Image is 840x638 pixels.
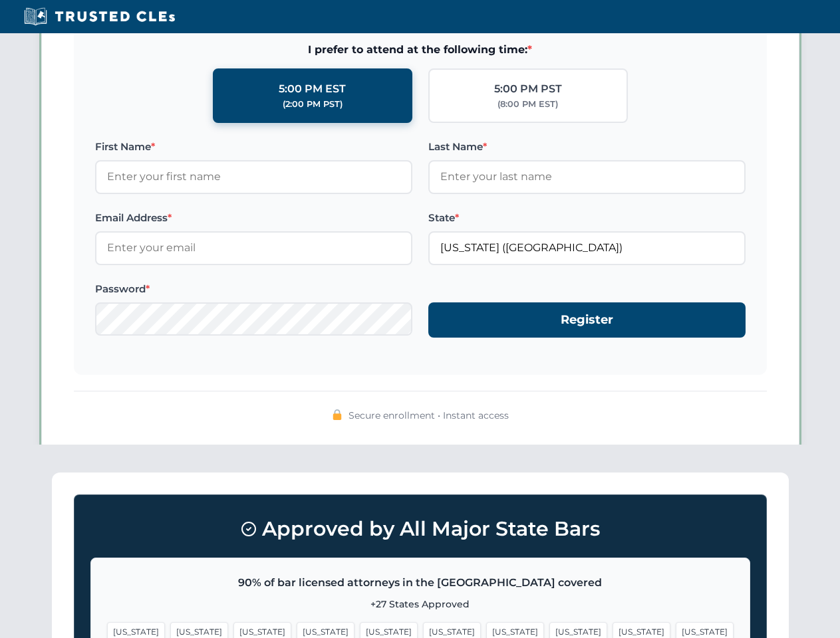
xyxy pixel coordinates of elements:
[95,139,412,155] label: First Name
[428,139,746,155] label: Last Name
[349,408,509,423] span: Secure enrollment • Instant access
[95,231,412,265] input: Enter your email
[95,41,746,58] span: I prefer to attend at the following time:
[332,409,343,420] img: 🔒
[283,98,343,111] div: (2:00 PM PST)
[494,80,562,98] div: 5:00 PM PST
[95,210,412,226] label: Email Address
[107,597,734,611] p: +27 States Approved
[428,231,746,265] input: Florida (FL)
[90,511,750,547] h3: Approved by All Major State Bars
[497,98,558,111] div: (8:00 PM EST)
[95,281,412,297] label: Password
[20,7,179,27] img: Trusted CLEs
[107,574,734,591] p: 90% of bar licensed attorneys in the [GEOGRAPHIC_DATA] covered
[279,80,346,98] div: 5:00 PM EST
[95,160,412,193] input: Enter your first name
[428,160,746,193] input: Enter your last name
[428,302,746,338] button: Register
[428,210,746,226] label: State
